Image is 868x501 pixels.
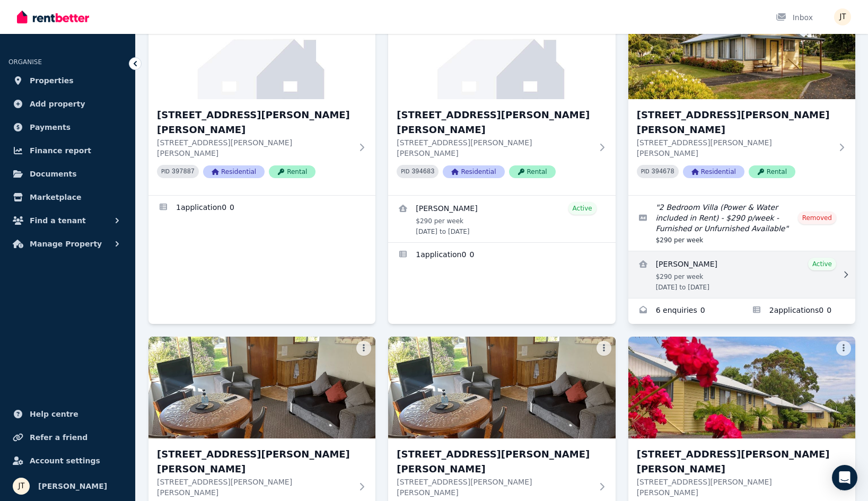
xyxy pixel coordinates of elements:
[836,341,851,356] button: More options
[388,243,615,268] a: Applications for 4/21 Andrew St, Strahan
[637,108,832,137] h3: [STREET_ADDRESS][PERSON_NAME][PERSON_NAME]
[628,251,855,298] a: View details for Pamela Carroll
[30,168,77,180] span: Documents
[203,165,265,178] span: Residential
[832,465,857,490] div: Open Intercom Messenger
[8,58,42,66] span: ORGANISE
[628,298,742,324] a: Enquiries for 5/21 Andrew St, Strahan
[157,137,352,159] p: [STREET_ADDRESS][PERSON_NAME][PERSON_NAME]
[269,165,315,178] span: Rental
[8,163,127,184] a: Documents
[30,74,74,87] span: Properties
[742,298,855,324] a: Applications for 5/21 Andrew St, Strahan
[388,337,615,438] img: 7/21 Andrew St, Strahan
[30,408,78,420] span: Help centre
[683,165,744,178] span: Residential
[8,450,127,471] a: Account settings
[8,117,127,138] a: Payments
[30,454,100,467] span: Account settings
[30,214,86,227] span: Find a tenant
[776,12,813,23] div: Inbox
[30,238,102,250] span: Manage Property
[8,140,127,161] a: Finance report
[637,477,832,498] p: [STREET_ADDRESS][PERSON_NAME][PERSON_NAME]
[30,98,85,110] span: Add property
[356,341,371,356] button: More options
[8,403,127,425] a: Help centre
[411,168,434,175] code: 394683
[652,168,674,175] code: 394678
[628,337,855,438] img: 8/21 Andrew St, Strahan
[834,8,851,25] img: Jamie Taylor
[397,108,592,137] h3: [STREET_ADDRESS][PERSON_NAME][PERSON_NAME]
[8,187,127,208] a: Marketplace
[30,431,87,444] span: Refer a friend
[8,210,127,231] button: Find a tenant
[38,480,107,493] span: [PERSON_NAME]
[30,144,91,157] span: Finance report
[148,196,375,221] a: Applications for 2/21 Andrew St, Strahan
[8,93,127,115] a: Add property
[30,121,71,134] span: Payments
[637,137,832,159] p: [STREET_ADDRESS][PERSON_NAME][PERSON_NAME]
[17,9,89,25] img: RentBetter
[397,137,592,159] p: [STREET_ADDRESS][PERSON_NAME][PERSON_NAME]
[597,341,611,356] button: More options
[749,165,795,178] span: Rental
[628,196,855,251] a: Edit listing: 2 Bedroom Villa (Power & Water included in Rent) - $290 p/week - Furnished or Unfur...
[8,233,127,254] button: Manage Property
[8,70,127,91] a: Properties
[157,108,352,137] h3: [STREET_ADDRESS][PERSON_NAME][PERSON_NAME]
[148,337,375,438] img: 6/21 Andrew St, Strahan
[641,169,650,174] small: PID
[13,478,30,495] img: Jamie Taylor
[637,447,832,477] h3: [STREET_ADDRESS][PERSON_NAME][PERSON_NAME]
[397,447,592,477] h3: [STREET_ADDRESS][PERSON_NAME][PERSON_NAME]
[509,165,556,178] span: Rental
[397,477,592,498] p: [STREET_ADDRESS][PERSON_NAME][PERSON_NAME]
[172,168,195,175] code: 397887
[388,196,615,242] a: View details for Dimity Williams
[157,447,352,477] h3: [STREET_ADDRESS][PERSON_NAME][PERSON_NAME]
[401,169,409,174] small: PID
[157,477,352,498] p: [STREET_ADDRESS][PERSON_NAME][PERSON_NAME]
[8,427,127,448] a: Refer a friend
[161,169,170,174] small: PID
[30,191,81,204] span: Marketplace
[443,165,504,178] span: Residential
